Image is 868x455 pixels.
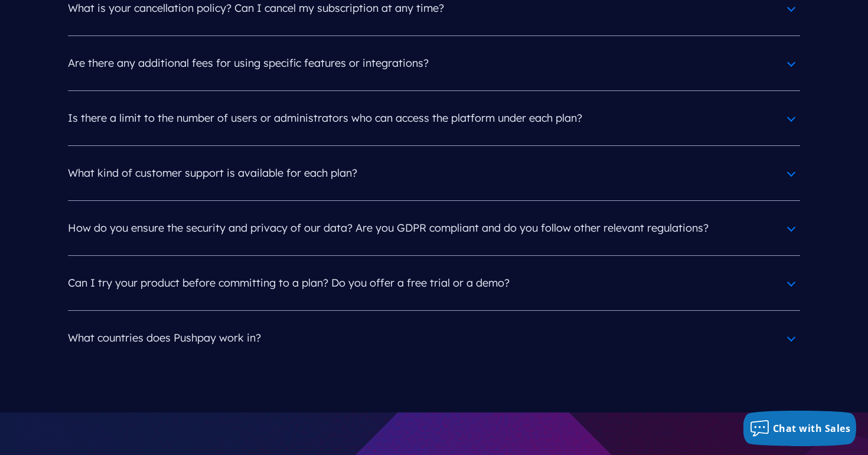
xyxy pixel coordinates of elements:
h4: How do you ensure the security and privacy of our data? Are you GDPR compliant and do you follow ... [68,213,800,243]
h4: Is there a limit to the number of users or administrators who can access the platform under each ... [68,103,800,134]
button: Chat with Sales [743,411,857,446]
h4: Can I try your product before committing to a plan? Do you offer a free trial or a demo? [68,268,800,298]
span: Chat with Sales [773,422,851,435]
h4: What countries does Pushpay work in? [68,323,800,353]
h4: Are there any additional fees for using specific features or integrations? [68,48,800,79]
h4: What kind of customer support is available for each plan? [68,158,800,188]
